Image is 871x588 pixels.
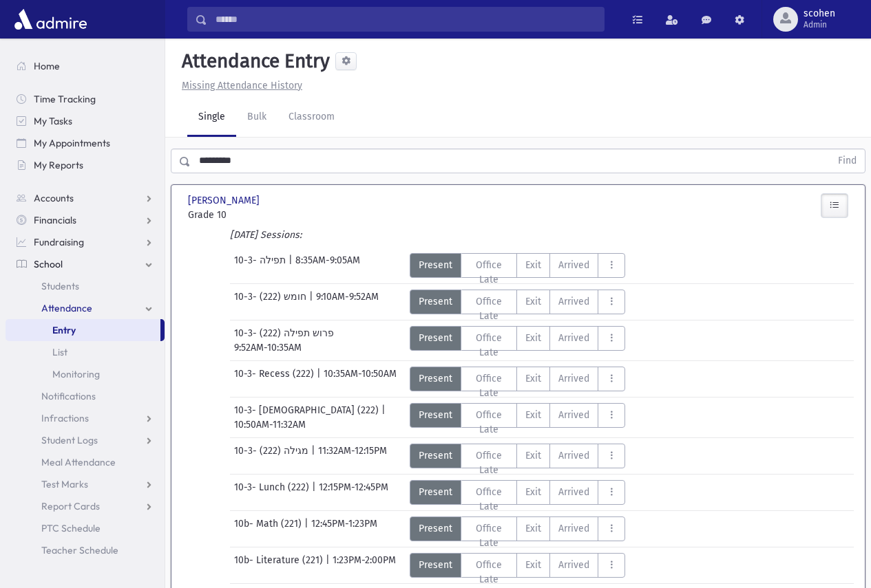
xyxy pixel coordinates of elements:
[52,346,67,358] span: List
[419,448,452,463] span: Present
[470,371,509,400] span: Office Late
[188,208,286,222] span: Grade 10
[234,367,317,391] span: 10-3- Recess (222)
[234,290,309,314] span: 10-3- חומש (222)
[317,367,324,391] span: |
[234,553,326,578] span: 10b- Literature (221)
[6,187,165,209] a: Accounts
[410,326,626,351] div: AttTypes
[41,412,89,424] span: Infractions
[6,429,165,451] a: Student Logs
[6,209,165,231] a: Financials
[525,371,541,386] span: Exit
[419,258,452,272] span: Present
[324,367,397,391] span: 10:35AM-10:50AM
[525,408,541,422] span: Exit
[6,132,165,154] a: My Appointments
[410,367,626,391] div: AttTypes
[419,371,452,386] span: Present
[319,480,388,505] span: 12:15PM-12:45PM
[34,192,74,204] span: Accounts
[6,253,165,275] a: School
[525,294,541,309] span: Exit
[558,331,589,345] span: Arrived
[419,485,452,499] span: Present
[558,258,589,272] span: Arrived
[34,93,96,105] span: Time Tracking
[525,521,541,536] span: Exit
[277,98,346,137] a: Classroom
[176,80,302,91] a: Missing Attendance History
[295,253,360,278] span: 8:35AM-9:05AM
[470,448,509,477] span: Office Late
[34,115,72,127] span: My Tasks
[234,444,311,468] span: 10-3- מגילה (222)
[52,324,76,336] span: Entry
[41,544,118,556] span: Teacher Schedule
[41,522,101,534] span: PTC Schedule
[6,341,165,363] a: List
[6,110,165,132] a: My Tasks
[316,290,379,314] span: 9:10AM-9:52AM
[558,521,589,536] span: Arrived
[410,553,626,578] div: AttTypes
[6,473,165,495] a: Test Marks
[318,444,387,468] span: 11:32AM-12:15PM
[410,516,626,541] div: AttTypes
[6,517,165,539] a: PTC Schedule
[234,253,288,278] span: 10-3- תפילה
[176,50,330,73] h5: Attendance Entry
[6,539,165,561] a: Teacher Schedule
[6,275,165,297] a: Students
[234,326,337,340] span: 10-3- פרוש תפילה (222)
[234,417,306,432] span: 10:50AM-11:32AM
[6,154,165,176] a: My Reports
[11,6,90,33] img: AdmirePro
[311,516,377,541] span: 12:45PM-1:23PM
[333,553,396,578] span: 1:23PM-2:00PM
[41,390,96,402] span: Notifications
[381,403,388,417] span: |
[410,290,626,314] div: AttTypes
[41,302,92,314] span: Attendance
[419,408,452,422] span: Present
[34,214,76,226] span: Financials
[6,363,165,385] a: Monitoring
[288,253,295,278] span: |
[41,434,98,446] span: Student Logs
[470,331,509,360] span: Office Late
[525,448,541,463] span: Exit
[525,258,541,272] span: Exit
[525,485,541,499] span: Exit
[34,159,83,171] span: My Reports
[558,371,589,386] span: Arrived
[470,521,509,550] span: Office Late
[34,258,63,270] span: School
[419,521,452,536] span: Present
[830,149,865,173] button: Find
[410,403,626,428] div: AttTypes
[6,297,165,319] a: Attendance
[326,553,333,578] span: |
[52,368,100,380] span: Monitoring
[312,480,319,505] span: |
[6,495,165,517] a: Report Cards
[410,253,626,278] div: AttTypes
[230,229,302,241] i: [DATE] Sessions:
[236,98,277,137] a: Bulk
[187,98,236,137] a: Single
[311,444,318,468] span: |
[470,485,509,514] span: Office Late
[558,485,589,499] span: Arrived
[41,280,79,292] span: Students
[188,193,262,208] span: [PERSON_NAME]
[419,331,452,345] span: Present
[41,456,116,468] span: Meal Attendance
[804,8,835,19] span: scohen
[558,408,589,422] span: Arrived
[6,55,165,77] a: Home
[470,408,509,437] span: Office Late
[234,516,304,541] span: 10b- Math (221)
[470,294,509,323] span: Office Late
[6,385,165,407] a: Notifications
